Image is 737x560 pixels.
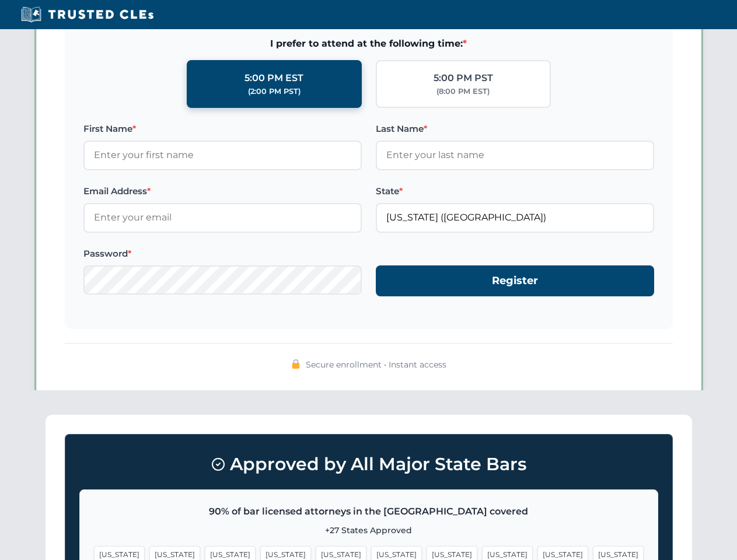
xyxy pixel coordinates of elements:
[94,504,644,519] p: 90% of bar licensed attorneys in the [GEOGRAPHIC_DATA] covered
[83,141,362,170] input: Enter your first name
[244,71,303,86] div: 5:00 PM EST
[83,247,362,261] label: Password
[83,184,362,198] label: Email Address
[434,71,493,86] div: 5:00 PM PST
[376,141,654,170] input: Enter your last name
[376,203,654,232] input: Florida (FL)
[376,265,654,296] button: Register
[376,184,654,198] label: State
[83,203,362,232] input: Enter your email
[83,36,654,51] span: I prefer to attend at the following time:
[436,86,490,97] div: (8:00 PM EST)
[18,6,157,23] img: Trusted CLEs
[376,122,654,136] label: Last Name
[79,449,658,480] h3: Approved by All Major State Bars
[94,524,644,537] p: +27 States Approved
[248,86,301,97] div: (2:00 PM PST)
[83,122,362,136] label: First Name
[291,359,301,369] img: 🔒
[306,358,446,371] span: Secure enrollment • Instant access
